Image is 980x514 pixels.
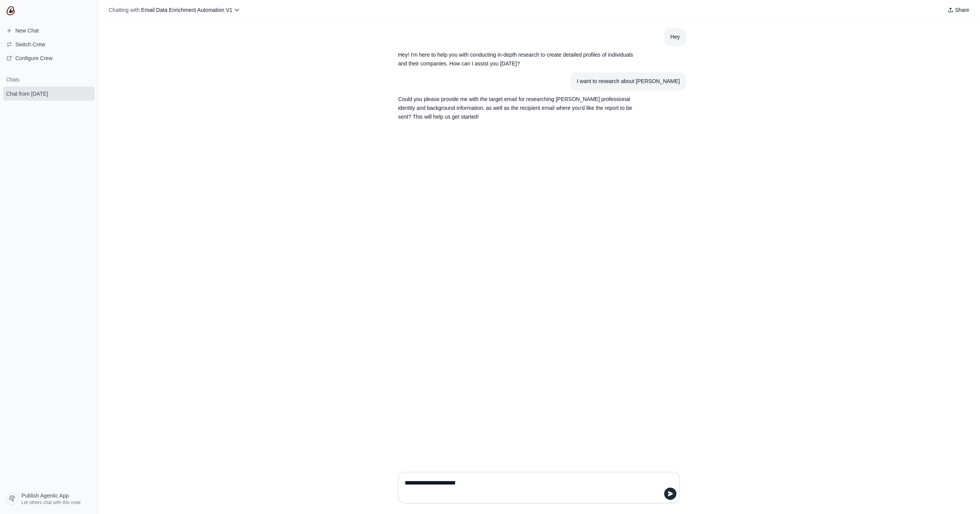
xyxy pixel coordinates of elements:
span: Configure Crew [15,54,52,62]
span: Share [955,6,969,14]
a: New Chat [3,24,95,37]
a: Publish Agentic App Let others chat with this crew [3,490,95,508]
button: Share [944,5,972,15]
div: I want to research about [PERSON_NAME] [577,77,680,86]
img: CrewAI Logo [6,6,15,15]
span: Switch Crew [15,41,45,48]
div: Hey [670,33,680,41]
span: Publish Agentic App [21,492,69,499]
span: Chat from [DATE] [6,90,48,98]
button: Chatting with Email Data Enrichment Automation V1 [106,5,243,15]
p: Hey! I'm here to help you with conducting in-depth research to create detailed profiles of indivi... [398,51,643,68]
section: User message [664,28,686,46]
span: Let others chat with this crew [21,499,81,506]
span: Email Data Enrichment Automation V1 [141,7,232,13]
a: Chat from [DATE] [3,86,95,101]
span: New Chat [15,27,39,34]
span: Chatting with [109,6,140,14]
section: User message [571,72,686,90]
button: Switch Crew [3,38,95,51]
section: Response [392,46,649,73]
section: Response [392,90,649,126]
p: Could you please provide me with the target email for researching [PERSON_NAME] professional iden... [398,95,643,121]
a: Configure Crew [3,52,95,64]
